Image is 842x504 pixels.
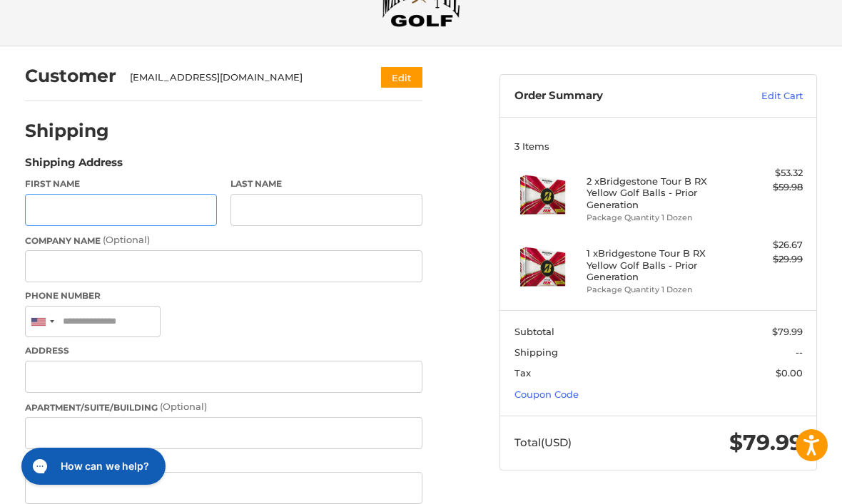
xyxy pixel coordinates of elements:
[514,326,554,337] span: Subtotal
[711,89,803,103] a: Edit Cart
[587,175,727,210] h4: 2 x Bridgestone Tour B RX Yellow Golf Balls - Prior Generation
[25,233,423,247] label: Company Name
[25,400,423,414] label: Apartment/Suite/Building
[25,344,423,357] label: Address
[25,178,217,190] label: First Name
[587,247,727,282] h4: 1 x Bridgestone Tour B RX Yellow Golf Balls - Prior Generation
[514,140,803,152] h3: 3 Items
[514,346,558,358] span: Shipping
[25,155,123,178] legend: Shipping Address
[514,389,579,400] a: Coupon Code
[772,326,803,337] span: $79.99
[731,166,803,180] div: $53.32
[731,252,803,267] div: $29.99
[14,443,170,490] iframe: Gorgias live chat messenger
[381,67,422,88] button: Edit
[729,429,803,456] span: $79.99
[514,436,572,449] span: Total (USD)
[587,284,727,296] li: Package Quantity 1 Dozen
[587,212,727,224] li: Package Quantity 1 Dozen
[230,178,422,190] label: Last Name
[25,65,116,87] h2: Customer
[25,456,423,469] label: City
[731,180,803,195] div: $59.98
[731,238,803,252] div: $26.67
[776,367,803,379] span: $0.00
[25,120,109,142] h2: Shipping
[796,346,803,358] span: --
[103,234,150,245] small: (Optional)
[514,89,711,103] h3: Order Summary
[514,367,531,379] span: Tax
[26,307,59,337] div: United States: +1
[25,289,423,302] label: Phone Number
[130,71,353,85] div: [EMAIL_ADDRESS][DOMAIN_NAME]
[160,401,207,412] small: (Optional)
